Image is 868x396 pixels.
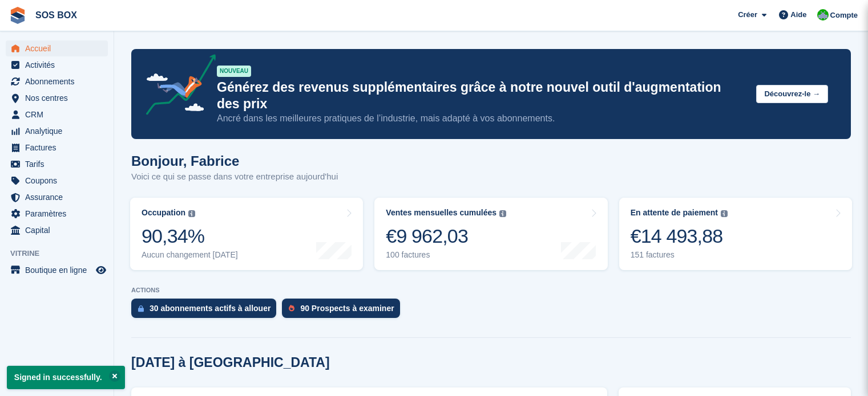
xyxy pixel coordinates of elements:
[817,9,829,21] img: Fabrice
[6,156,108,172] a: menu
[131,355,330,370] h2: [DATE] à [GEOGRAPHIC_DATA]
[386,224,506,248] div: €9 962,03
[25,90,94,106] span: Nos centres
[25,156,94,172] span: Tarifs
[6,262,108,278] a: menu
[6,123,108,139] a: menu
[150,304,271,313] div: 30 abonnements actifs à allouer
[499,210,506,217] img: icon-info-grey-7440780725fd019a000dd9b08b2336e03edf1995a4989e88bcd33f0948082b44.svg
[25,107,94,123] span: CRM
[25,206,94,222] span: Paramètres
[631,224,728,248] div: €14 493,88
[217,79,747,112] p: Générez des revenus supplémentaires grâce à notre nouvel outil d'augmentation des prix
[6,40,108,56] a: menu
[94,263,108,277] a: Boutique d'aperçu
[25,262,94,278] span: Boutique en ligne
[6,74,108,89] a: menu
[25,189,94,205] span: Assurance
[9,7,26,24] img: stora-icon-8386f47178a22dfd0bd8f6a31ec36ba5ce8667c1dd55bd0f319d3a0aa187defe.svg
[131,287,851,294] p: ACTIONS
[131,153,338,169] h1: Bonjour, Fabrice
[217,66,251,77] div: NOUVEAU
[282,299,405,324] a: 90 Prospects à examiner
[790,9,806,21] span: Aide
[289,305,294,312] img: prospect-51fa495bee0391a8d652442698ab0144808aea92771e9ea1ae160a38d050c398.svg
[6,206,108,222] a: menu
[386,250,506,260] div: 100 factures
[386,208,496,218] div: Ventes mensuelles cumulées
[738,9,757,21] span: Créer
[374,198,607,270] a: Ventes mensuelles cumulées €9 962,03 100 factures
[142,208,185,218] div: Occupation
[6,222,108,238] a: menu
[6,107,108,123] a: menu
[25,173,94,189] span: Coupons
[631,250,728,260] div: 151 factures
[619,198,852,270] a: En attente de paiement €14 493,88 151 factures
[131,170,338,183] p: Voici ce qui se passe dans votre entreprise aujourd'hui
[756,85,828,104] button: Découvrez-le →
[6,140,108,156] a: menu
[25,74,94,89] span: Abonnements
[131,299,282,324] a: 30 abonnements actifs à allouer
[25,123,94,139] span: Analytique
[631,208,718,218] div: En attente de paiement
[6,173,108,189] a: menu
[31,6,82,25] a: SOS BOX
[6,90,108,106] a: menu
[130,198,363,270] a: Occupation 90,34% Aucun changement [DATE]
[25,40,94,56] span: Accueil
[138,305,144,312] img: active_subscription_to_allocate_icon-d502201f5373d7db506a760aba3b589e785aa758c864c3986d89f69b8ff3...
[136,54,216,119] img: price-adjustments-announcement-icon-8257ccfd72463d97f412b2fc003d46551f7dbcb40ab6d574587a9cd5c0d94...
[142,224,238,248] div: 90,34%
[142,250,238,260] div: Aucun changement [DATE]
[7,366,125,389] p: Signed in successfully.
[10,248,114,259] span: Vitrine
[830,10,858,21] span: Compte
[25,57,94,73] span: Activités
[25,222,94,238] span: Capital
[6,57,108,73] a: menu
[6,189,108,205] a: menu
[217,112,747,125] p: Ancré dans les meilleures pratiques de l’industrie, mais adapté à vos abonnements.
[188,210,195,217] img: icon-info-grey-7440780725fd019a000dd9b08b2336e03edf1995a4989e88bcd33f0948082b44.svg
[721,210,728,217] img: icon-info-grey-7440780725fd019a000dd9b08b2336e03edf1995a4989e88bcd33f0948082b44.svg
[300,304,394,313] div: 90 Prospects à examiner
[25,140,94,156] span: Factures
